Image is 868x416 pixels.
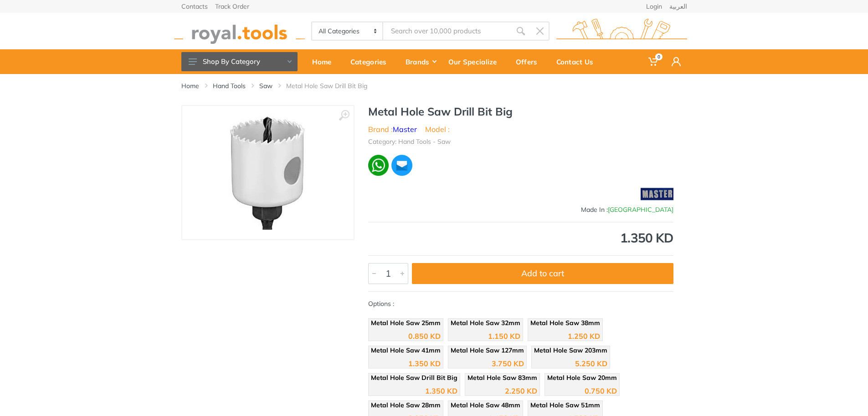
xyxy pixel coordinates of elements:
[371,401,441,409] span: Metal Hole Saw 28mm
[390,154,413,177] img: ma.webp
[368,205,673,215] div: Made In :
[669,3,687,10] a: العربية
[556,19,687,44] img: royal.tools Logo
[488,332,520,340] div: 1.150 KD
[215,3,249,10] a: Track Order
[213,81,246,90] a: Hand Tools
[344,49,399,74] a: Categories
[174,19,305,44] img: royal.tools Logo
[575,360,607,367] div: 5.250 KD
[344,52,399,71] div: Categories
[442,52,509,71] div: Our Specialize
[655,53,663,60] span: 0
[646,3,662,10] a: Login
[530,319,600,327] span: Metal Hole Saw 38mm
[530,401,600,409] span: Metal Hole Saw 51mm
[442,49,509,74] a: Our Specialize
[368,318,443,341] a: Metal Hole Saw 25mm 0.850 KD
[568,332,600,340] div: 1.250 KD
[408,360,441,367] div: 1.350 KD
[368,105,673,118] h1: Metal Hole Saw Drill Bit Big
[550,49,606,74] a: Contact Us
[544,373,620,396] a: Metal Hole Saw 20mm 0.750 KD
[465,373,540,396] a: Metal Hole Saw 83mm 2.250 KD
[371,374,457,382] span: Metal Hole Saw Drill Bit Big
[181,3,208,10] a: Contacts
[451,346,524,354] span: Metal Hole Saw 127mm
[368,232,673,244] div: 1.350 KD
[585,387,617,395] div: 0.750 KD
[467,374,537,382] span: Metal Hole Saw 83mm
[181,81,687,90] nav: breadcrumb
[306,49,344,74] a: Home
[368,373,460,396] a: Metal Hole Saw Drill Bit Big 1.350 KD
[368,124,417,135] li: Brand :
[550,52,606,71] div: Contact Us
[181,52,298,71] button: Shop By Category
[492,360,524,367] div: 3.750 KD
[286,81,381,90] li: Metal Hole Saw Drill Bit Big
[399,52,442,71] div: Brands
[368,137,451,147] li: Category: Hand Tools - Saw
[393,125,417,134] a: Master
[531,346,610,369] a: Metal Hole Saw 203mm 5.250 KD
[312,22,384,40] select: Category
[368,155,389,176] img: wa.webp
[306,52,344,71] div: Home
[448,318,523,341] a: Metal Hole Saw 32mm 1.150 KD
[425,387,457,395] div: 1.350 KD
[371,319,441,327] span: Metal Hole Saw 25mm
[412,263,673,284] button: Add to cart
[642,49,665,74] a: 0
[528,318,603,341] a: Metal Hole Saw 38mm 1.250 KD
[547,374,617,382] span: Metal Hole Saw 20mm
[425,124,450,135] li: Model :
[383,21,511,41] input: Site search
[451,401,520,409] span: Metal Hole Saw 48mm
[181,81,199,90] a: Home
[509,52,550,71] div: Offers
[509,49,550,74] a: Offers
[368,346,443,369] a: Metal Hole Saw 41mm 1.350 KD
[211,116,325,230] img: Royal Tools - Metal Hole Saw Drill Bit Big
[259,81,272,90] a: Saw
[408,332,441,340] div: 0.850 KD
[371,346,441,354] span: Metal Hole Saw 41mm
[505,387,537,395] div: 2.250 KD
[608,205,673,214] span: [GEOGRAPHIC_DATA]
[451,319,520,327] span: Metal Hole Saw 32mm
[641,182,673,205] img: Master
[534,346,607,354] span: Metal Hole Saw 203mm
[448,346,527,369] a: Metal Hole Saw 127mm 3.750 KD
